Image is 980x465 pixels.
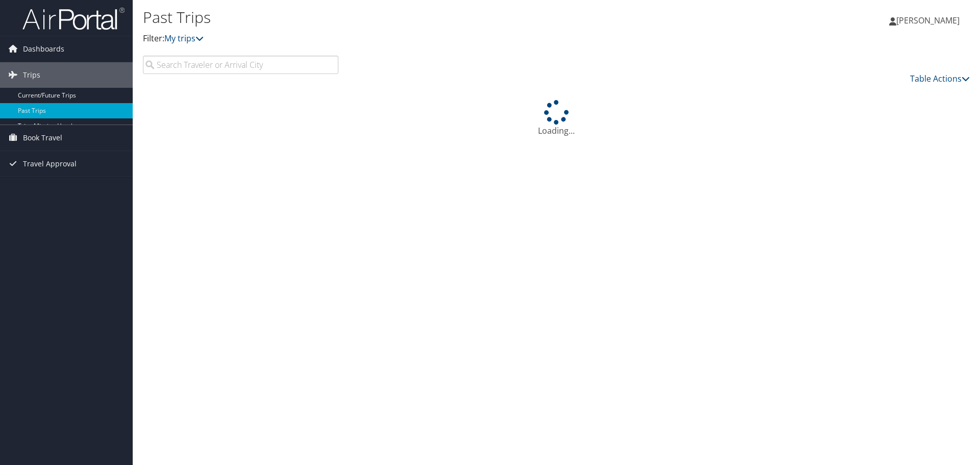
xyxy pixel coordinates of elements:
[143,56,338,74] input: Search Traveler or Arrival City
[896,15,960,26] span: [PERSON_NAME]
[23,62,40,88] span: Trips
[164,33,204,44] a: My trips
[143,100,970,137] div: Loading...
[23,151,77,177] span: Travel Approval
[910,73,970,84] a: Table Actions
[23,36,64,62] span: Dashboards
[889,5,970,36] a: [PERSON_NAME]
[23,125,62,151] span: Book Travel
[143,7,694,28] h1: Past Trips
[143,32,694,45] p: Filter:
[22,7,125,31] img: airportal-logo.png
